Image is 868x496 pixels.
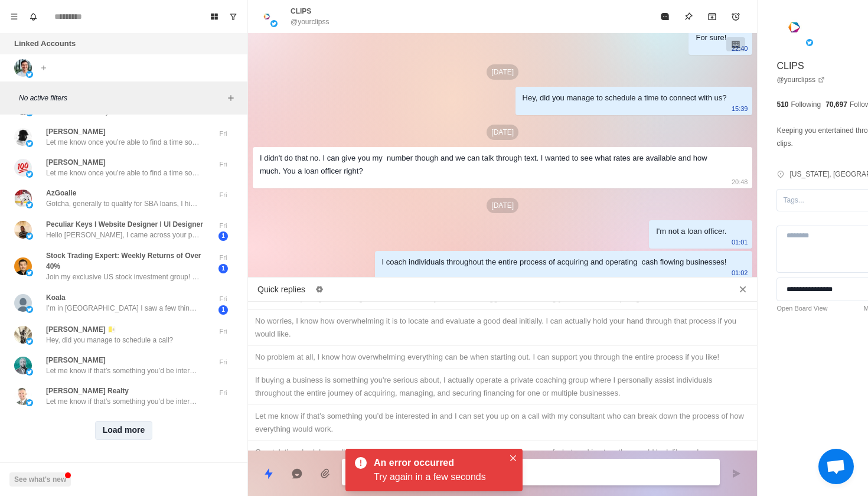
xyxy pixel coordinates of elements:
p: Join my exclusive US stock investment group! I'm [PERSON_NAME], founder and chief investment offi... [46,272,200,282]
p: Fri [208,388,238,398]
button: Close quick replies [733,280,752,299]
img: picture [26,338,33,345]
button: Notifications [24,7,43,26]
p: AzGoalie [46,188,76,198]
button: Board View [205,7,224,26]
img: picture [270,20,278,27]
div: Let me know if that’s something you’d be interested in and I can set you up on a call with my con... [255,410,750,436]
img: picture [26,368,33,376]
p: 70,697 [825,99,847,110]
img: picture [26,201,33,208]
p: Fri [208,294,238,304]
img: picture [14,59,32,77]
div: For sure! [696,31,726,44]
a: Open Board View [776,304,827,314]
p: 01:01 [732,236,748,249]
div: I coach individuals throughout the entire process of acquiring and operating cash flowing busines... [382,256,727,269]
p: [PERSON_NAME] [46,157,106,168]
div: I didn't do that no. I can give you my number though and we can talk through text. I wanted to se... [260,152,726,178]
img: picture [26,171,33,178]
p: Quick replies [257,283,305,296]
div: No problem at all, I know how overwhelming everything can be when starting out. I can support you... [255,351,750,364]
img: picture [14,357,32,374]
p: I’m in [GEOGRAPHIC_DATA] I saw a few things about your profile and started to read more [46,303,200,314]
p: No active filters [19,93,224,103]
p: Fri [208,129,238,139]
img: picture [14,326,32,344]
button: Mark as read [653,5,677,28]
p: CLIPS [776,59,804,73]
div: Open chat [818,449,854,484]
button: Archive [700,5,724,28]
p: Hey, did you manage to schedule a call? [46,335,173,345]
img: picture [26,71,33,78]
p: Fri [208,327,238,337]
p: Let me know if that’s something you’d be interested in and I can set you up on a call with my con... [46,366,200,376]
p: Let me know once you’re able to find a time so I can confirm that on my end + shoot over the pre-... [46,168,200,178]
button: Send message [725,462,748,485]
p: Fri [208,221,238,231]
span: 1 [218,264,228,273]
img: picture [14,257,32,275]
img: picture [14,294,32,312]
div: If buying a business is something you're serious about, I actually operate a private coaching gro... [255,374,750,400]
p: [DATE] [487,64,518,80]
img: picture [26,399,33,406]
p: CLIPS [291,6,311,17]
a: @yourclipss [776,74,825,85]
p: 01:02 [732,266,748,279]
img: picture [26,140,33,147]
div: An error occurred [374,456,499,470]
p: [DATE] [487,198,518,213]
p: Fri [208,190,238,200]
p: Fri [208,253,238,263]
p: [PERSON_NAME] [46,126,106,137]
button: Edit quick replies [310,280,329,299]
button: Pin [677,5,700,28]
img: picture [14,387,32,405]
img: picture [26,233,33,240]
button: Quick replies [257,462,280,485]
div: Great, let’s schedule a call with my consultant who can break down the entire process of what wor... [255,446,750,472]
button: Add reminder [724,5,748,28]
p: 20:48 [732,175,748,188]
img: picture [26,306,33,313]
p: Linked Accounts [14,38,76,50]
span: 1 [218,305,228,315]
p: [PERSON_NAME] [46,355,106,366]
p: Following [791,99,821,110]
p: Peculiar Keys l Website Designer l UI Designer [46,219,203,230]
div: No worries, I know how overwhelming it is to locate and evaluate a good deal initially. I can act... [255,315,750,341]
button: Add filters [224,91,238,105]
img: picture [14,221,32,239]
p: Let me know once you’re able to find a time so I can confirm that on my end + shoot over the pre-... [46,137,200,148]
p: Stock Trading Expert: Weekly Returns of Over 40% [46,250,208,272]
p: [DATE] [487,125,518,140]
img: picture [257,7,276,26]
p: 510 [776,99,788,110]
button: Close [506,451,520,465]
p: Let me know if that’s something you’d be interested in and I can set you up on a call with my con... [46,396,200,407]
div: Try again in a few seconds [374,470,504,484]
p: [PERSON_NAME] 🇻🇦 [46,324,116,335]
img: picture [806,39,813,46]
img: picture [14,159,32,177]
button: Add media [314,462,337,485]
p: 15:39 [732,102,748,115]
button: Load more [95,421,153,440]
button: Menu [5,7,24,26]
button: Show unread conversations [224,7,243,26]
p: Fri [208,357,238,367]
div: Hey, did you manage to schedule a time to connect with us? [523,92,727,105]
p: [PERSON_NAME] Realty [46,386,129,396]
img: picture [14,128,32,146]
p: Gotcha, generally to qualify for SBA loans, I highly recommend having a minimum of $25,000 liquid... [46,198,200,209]
p: Hello [PERSON_NAME], I came across your page and what you’re building caught my eye. The truth is... [46,230,200,240]
p: @yourclipss [291,17,329,27]
img: picture [14,190,32,207]
img: picture [776,9,812,45]
button: Add account [37,61,51,75]
button: See what's new [9,472,71,487]
p: Fri [208,159,238,169]
button: Reply with AI [285,462,309,485]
